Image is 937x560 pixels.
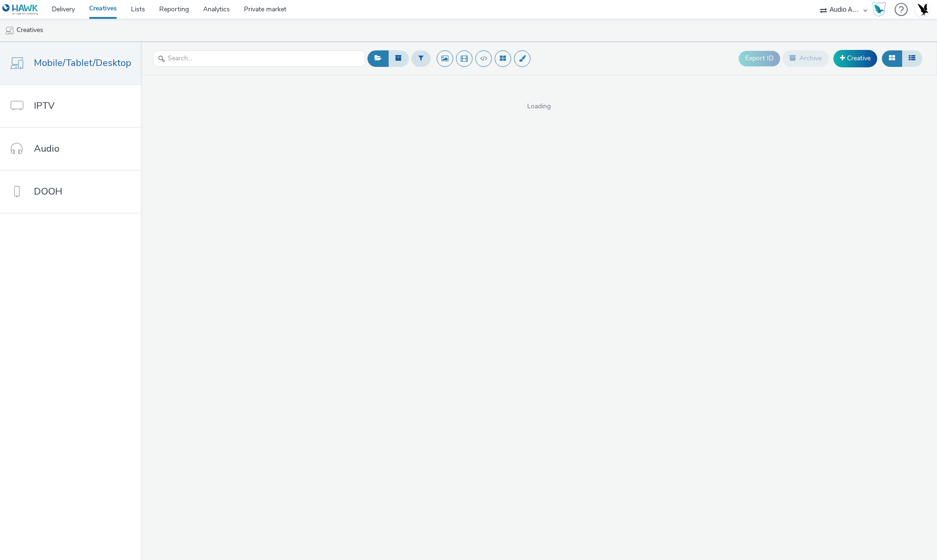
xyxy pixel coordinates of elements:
[2,4,39,16] img: undefined Logo
[739,51,780,66] button: Export ID
[833,50,877,67] a: Creative
[34,185,62,198] span: DOOH
[782,50,829,66] button: Archive
[34,56,131,70] span: Mobile/Tablet/Desktop
[882,50,902,66] button: Grid
[141,102,937,111] span: Loading
[34,99,55,113] span: IPTV
[5,26,14,35] img: mobile
[153,50,365,67] input: Search...
[902,50,922,66] button: Table
[872,2,890,17] a: Hawk Academy
[34,142,59,155] span: Audio
[872,2,886,17] img: Hawk Academy
[915,2,929,16] img: Account UK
